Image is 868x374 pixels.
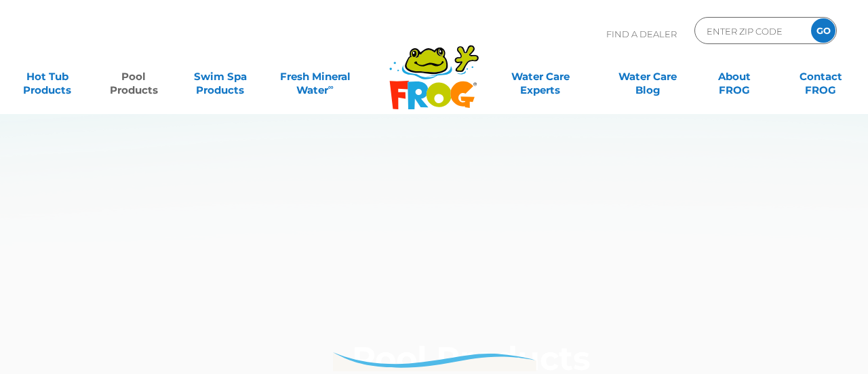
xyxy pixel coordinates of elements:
[811,18,835,43] input: GO
[701,63,768,90] a: AboutFROG
[787,63,854,90] a: ContactFROG
[14,63,81,90] a: Hot TubProducts
[186,63,254,90] a: Swim SpaProducts
[614,63,682,90] a: Water CareBlog
[273,63,357,90] a: Fresh MineralWater∞
[100,63,167,90] a: PoolProducts
[486,63,595,90] a: Water CareExperts
[328,82,334,92] sup: ∞
[606,17,677,51] p: Find A Dealer
[382,27,486,110] img: Frog Products Logo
